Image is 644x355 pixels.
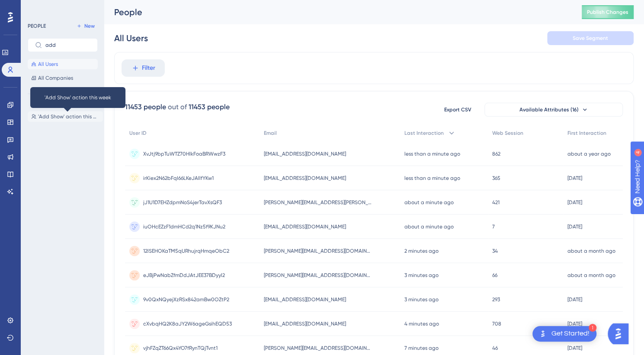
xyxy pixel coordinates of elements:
span: First Interaction [567,130,606,137]
time: [DATE] [567,345,582,351]
span: [EMAIL_ADDRESS][DOMAIN_NAME] [264,175,346,182]
span: Save Segment [573,35,608,42]
time: 2 minutes ago [404,248,439,254]
time: 7 minutes ago [404,345,439,351]
span: [PERSON_NAME][EMAIL_ADDRESS][DOMAIN_NAME] [264,248,372,254]
span: Filter [142,63,155,73]
span: Available Attributes (16) [519,106,579,113]
span: [PERSON_NAME][EMAIL_ADDRESS][DOMAIN_NAME] [264,345,372,352]
span: New [84,23,95,29]
div: out of [168,102,187,112]
time: [DATE] [567,321,582,327]
span: vjhFZqZT66Qx4YO7fRynTQjTvnt1 [143,345,218,352]
button: Save Segment [547,31,634,45]
span: irKiex2N62bFqI66LKeJAIlfYKw1 [143,175,214,182]
input: Search [45,42,90,48]
time: [DATE] [567,296,582,303]
span: 'Add Show' action this week [38,113,99,120]
div: 4 [60,4,63,11]
span: 46 [492,345,498,352]
div: 11453 people [189,102,230,112]
div: Open Get Started! checklist, remaining modules: 1 [532,326,596,342]
img: launcher-image-alternative-text [538,329,548,339]
span: Web Session [492,130,523,137]
time: about a year ago [567,151,611,157]
button: Available Attributes (16) [484,103,623,117]
div: PEOPLE [28,23,46,29]
time: 3 minutes ago [404,296,439,303]
span: All Companies [38,75,73,81]
span: [EMAIL_ADDRESS][DOMAIN_NAME] [264,320,346,327]
div: 1 [589,324,596,332]
time: [DATE] [567,224,582,230]
span: XvJtj9bpTuWTZ70HlkFoaBRWwzF3 [143,150,225,157]
time: 3 minutes ago [404,272,439,278]
time: [DATE] [567,199,582,205]
span: 12lSEHOKaTM5qURhujrqHmqeObC2 [143,248,229,254]
span: 66 [492,272,497,279]
span: [EMAIL_ADDRESS][DOMAIN_NAME] [264,150,346,157]
time: 4 minutes ago [404,321,439,327]
span: [PERSON_NAME][EMAIL_ADDRESS][PERSON_NAME][DOMAIN_NAME] [264,199,372,206]
span: User ID [129,130,147,137]
div: All Users [114,32,148,44]
time: about a minute ago [404,199,454,205]
span: iuOHcEZzF1dmHCd2q1Nz5f9KJNu2 [143,223,225,230]
span: Export CSV [444,106,471,113]
button: Export CSV [436,103,479,117]
span: 9v0QxNQyejXzRSx842amBw0OZtP2 [143,296,229,303]
span: [PERSON_NAME][EMAIL_ADDRESS][DOMAIN_NAME] [264,272,372,279]
button: New [74,21,98,31]
span: 293 [492,296,500,303]
button: 'Add Show' action this week [28,111,103,122]
span: cXvbqHQ2K8aJY2W6ageGsihEQD53 [143,320,232,327]
span: Publish Changes [587,9,628,16]
div: Get Started! [551,329,590,339]
div: People [114,6,560,18]
span: 862 [492,150,500,157]
time: about a month ago [567,272,615,278]
time: less than a minute ago [404,151,460,157]
span: 365 [492,175,500,182]
span: Email [264,130,277,137]
span: [EMAIL_ADDRESS][DOMAIN_NAME] [264,296,346,303]
time: [DATE] [567,175,582,181]
iframe: UserGuiding AI Assistant Launcher [608,321,634,347]
time: about a month ago [567,248,615,254]
time: less than a minute ago [404,175,460,181]
span: Last Interaction [404,130,444,137]
span: 34 [492,248,498,254]
span: 7 [492,223,495,230]
time: about a minute ago [404,224,454,230]
span: All Users [38,61,58,68]
button: Filter [122,59,165,77]
span: Need Help? [20,2,54,13]
span: 421 [492,199,500,206]
span: [EMAIL_ADDRESS][DOMAIN_NAME] [264,223,346,230]
button: Publish Changes [582,5,634,19]
span: 708 [492,320,501,327]
button: All Companies [28,73,98,83]
div: 11453 people [125,102,166,112]
button: All Users [28,59,98,69]
span: jJ1U1D7EHZdpmNoS4jerTavXsQF3 [143,199,222,206]
span: eJBjPwNabZfmDdJAtJEE37BDyyl2 [143,272,225,279]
